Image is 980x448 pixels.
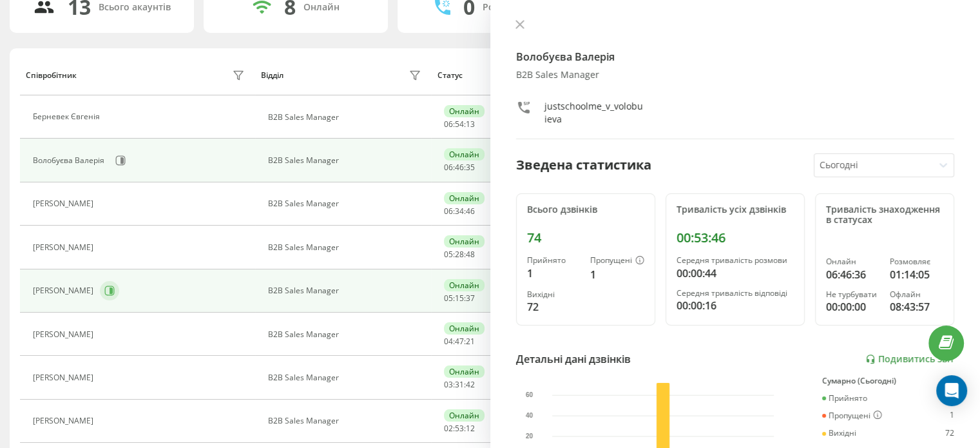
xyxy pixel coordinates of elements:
div: Онлайн [826,257,879,266]
span: 48 [466,249,475,260]
div: [PERSON_NAME] [33,199,97,208]
span: 35 [466,162,475,173]
span: 47 [455,336,464,347]
div: Прийнято [822,394,867,403]
div: : : [444,120,475,129]
div: Офлайн [890,290,943,299]
div: 72 [527,299,580,315]
div: Тривалість знаходження в статусах [826,204,943,226]
span: 12 [466,423,475,434]
span: 03 [444,379,453,390]
div: Прийнято [527,256,580,265]
div: B2B Sales Manager [268,199,425,208]
span: 21 [466,336,475,347]
div: 1 [590,267,644,282]
text: 20 [526,433,533,440]
div: Не турбувати [826,290,879,299]
div: [PERSON_NAME] [33,416,97,425]
div: B2B Sales Manager [268,286,425,295]
div: Середня тривалість відповіді [677,289,794,298]
div: Онлайн [444,322,485,335]
span: 05 [444,293,453,304]
div: [PERSON_NAME] [33,373,97,382]
div: Детальні дані дзвінків [516,351,631,367]
div: Розмовляють [483,2,545,13]
div: Онлайн [444,365,485,378]
div: Берневек Євгенія [33,112,103,121]
div: Всього акаунтів [99,2,171,13]
text: 40 [526,412,533,419]
div: Тривалість усіх дзвінків [677,204,794,215]
div: B2B Sales Manager [268,416,425,425]
div: Онлайн [444,279,485,291]
div: Онлайн [444,192,485,204]
h4: Волобуєва Валерія [516,49,955,64]
div: [PERSON_NAME] [33,286,97,295]
div: Співробітник [26,71,77,80]
span: 54 [455,119,464,130]
span: 13 [466,119,475,130]
div: Відділ [261,71,283,80]
span: 06 [444,162,453,173]
div: 00:00:44 [677,266,794,281]
div: B2B Sales Manager [516,70,955,81]
span: 46 [455,162,464,173]
div: Зведена статистика [516,155,651,175]
div: 72 [945,429,954,438]
span: 06 [444,119,453,130]
div: Всього дзвінків [527,204,644,215]
div: Середня тривалість розмови [677,256,794,265]
div: Розмовляє [890,257,943,266]
div: 08:43:57 [890,299,943,315]
span: 31 [455,379,464,390]
div: Вихідні [822,429,856,438]
span: 34 [455,206,464,217]
div: : : [444,337,475,346]
span: 28 [455,249,464,260]
div: : : [444,207,475,216]
div: B2B Sales Manager [268,243,425,252]
div: 06:46:36 [826,267,879,282]
div: Вихідні [527,290,580,299]
div: Сумарно (Сьогодні) [822,376,954,385]
div: B2B Sales Manager [268,373,425,382]
div: B2B Sales Manager [268,113,425,122]
div: : : [444,380,475,389]
span: 05 [444,249,453,260]
div: Волобуєва Валерія [33,156,108,165]
div: [PERSON_NAME] [33,330,97,339]
div: 1 [527,266,580,281]
div: 1 [950,411,954,421]
span: 06 [444,206,453,217]
div: : : [444,424,475,433]
div: Статус [437,71,463,80]
div: : : [444,163,475,172]
div: 74 [527,230,644,246]
div: Онлайн [303,2,340,13]
div: Онлайн [444,148,485,161]
div: Open Intercom Messenger [936,375,967,406]
text: 60 [526,391,533,398]
div: 00:00:16 [677,298,794,313]
a: Подивитись звіт [865,354,954,365]
div: Онлайн [444,105,485,117]
span: 46 [466,206,475,217]
span: 15 [455,293,464,304]
span: 04 [444,336,453,347]
div: 00:00:00 [826,299,879,315]
div: justschoolme_v_volobuieva [544,100,645,126]
div: : : [444,294,475,303]
div: Онлайн [444,235,485,248]
div: B2B Sales Manager [268,156,425,165]
div: Онлайн [444,409,485,422]
span: 42 [466,379,475,390]
div: [PERSON_NAME] [33,243,97,252]
div: 01:14:05 [890,267,943,282]
span: 53 [455,423,464,434]
div: B2B Sales Manager [268,330,425,339]
span: 02 [444,423,453,434]
div: 00:53:46 [677,230,794,246]
div: : : [444,250,475,259]
div: Пропущені [822,411,882,421]
div: Пропущені [590,256,644,266]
